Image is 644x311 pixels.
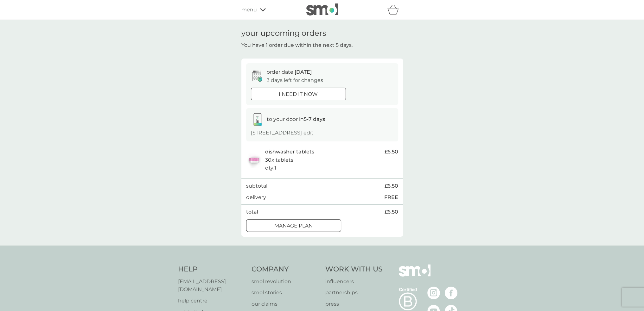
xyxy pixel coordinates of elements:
[385,208,398,216] span: £6.50
[325,289,383,297] a: partnerships
[387,3,403,16] div: basket
[303,130,314,136] a: edit
[385,182,398,190] span: £6.50
[325,264,383,274] h4: Work With Us
[241,41,353,49] p: You have 1 order due within the next 5 days.
[385,148,398,156] span: £6.50
[252,300,319,308] a: our claims
[241,6,257,14] span: menu
[252,289,319,297] a: smol stories
[325,300,383,308] a: press
[178,277,245,294] a: [EMAIL_ADDRESS][DOMAIN_NAME]
[267,116,325,122] span: to your door in
[304,116,325,122] strong: 5-7 days
[246,182,267,190] p: subtotal
[252,264,319,274] h4: Company
[267,76,323,84] p: 3 days left for changes
[251,129,314,137] p: [STREET_ADDRESS]
[246,208,258,216] p: total
[246,193,266,202] p: delivery
[274,222,313,230] p: Manage plan
[295,69,312,75] span: [DATE]
[251,88,346,100] button: i need it now
[178,264,245,274] h4: Help
[399,264,430,286] img: smol
[265,164,276,172] p: qty : 1
[325,277,383,286] a: influencers
[427,287,440,299] img: visit the smol Instagram page
[384,193,398,202] p: FREE
[306,3,338,16] img: smol
[178,297,245,305] a: help centre
[241,29,326,38] h1: your upcoming orders
[267,68,312,76] p: order date
[252,277,319,286] a: smol revolution
[265,156,293,164] p: 30x tablets
[279,90,318,98] p: i need it now
[246,219,341,232] button: Manage plan
[265,148,314,156] p: dishwasher tablets
[445,287,457,299] img: visit the smol Facebook page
